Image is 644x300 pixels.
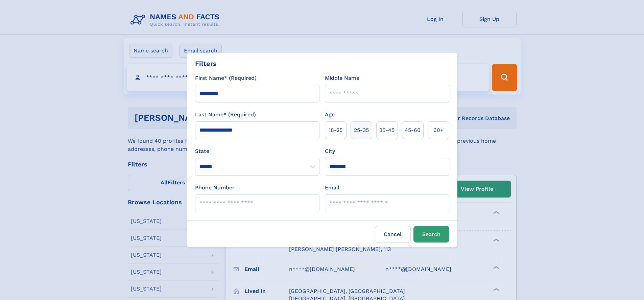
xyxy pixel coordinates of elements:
label: State [195,147,319,155]
label: Middle Name [325,74,359,82]
span: 25‑35 [354,126,369,134]
label: Cancel [375,226,411,243]
button: Search [413,226,449,243]
label: Email [325,184,339,192]
label: First Name* (Required) [195,74,257,82]
span: 35‑45 [379,126,395,134]
span: 18‑25 [329,126,342,134]
label: City [325,147,335,155]
span: 45‑60 [405,126,421,134]
label: Phone Number [195,184,235,192]
label: Last Name* (Required) [195,111,256,119]
span: 60+ [433,126,444,134]
div: Filters [195,59,217,69]
label: Age [325,111,335,119]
